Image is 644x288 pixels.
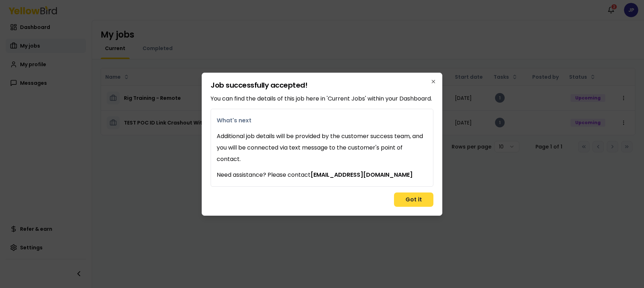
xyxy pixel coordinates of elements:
[217,171,427,179] span: Need assistance? Please contact
[217,131,427,165] p: Additional job details will be provided by the customer success team, and you will be connected v...
[211,94,433,103] p: You can find the details of this job here in 'Current Jobs' within your Dashboard.
[394,192,433,207] button: Got it
[311,171,413,179] a: [EMAIL_ADDRESS][DOMAIN_NAME]
[211,82,433,89] h2: Job successfully accepted!
[217,116,427,125] span: What's next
